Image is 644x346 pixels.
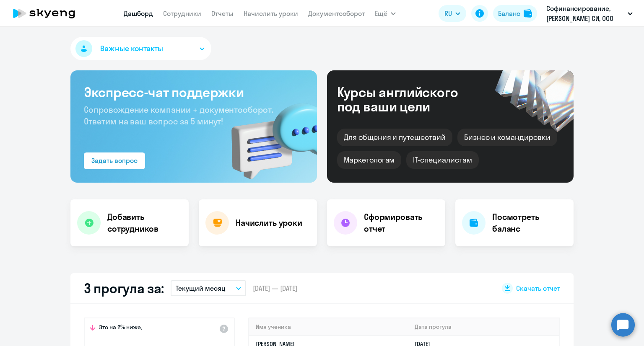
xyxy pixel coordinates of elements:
[249,318,408,336] th: Имя ученика
[163,9,201,18] a: Сотрудники
[408,318,559,336] th: Дата прогула
[364,211,439,235] h4: Сформировать отчет
[84,152,145,169] button: Задать вопрос
[524,9,532,18] img: balance
[100,43,163,54] span: Важные контакты
[84,84,304,101] h3: Экспресс-чат поддержки
[375,5,396,22] button: Ещё
[84,280,164,297] h2: 3 прогула за:
[457,129,557,146] div: Бизнес и командировки
[107,211,182,235] h4: Добавить сотрудников
[244,9,298,18] a: Начислить уроки
[516,284,560,293] span: Скачать отчет
[91,155,138,165] div: Задать вопрос
[493,5,537,22] button: Балансbalance
[546,3,624,23] p: Софинансирование, [PERSON_NAME] СИ, ООО
[375,8,387,18] span: Ещё
[176,283,226,293] p: Текущий месяц
[211,9,234,18] a: Отчеты
[84,104,273,127] span: Сопровождение компании + документооборот. Ответим на ваш вопрос за 5 минут!
[439,5,466,22] button: RU
[444,8,452,18] span: RU
[337,85,480,114] div: Курсы английского под ваши цели
[337,151,401,169] div: Маркетологам
[308,9,365,18] a: Документооборот
[124,9,153,18] a: Дашборд
[171,280,246,296] button: Текущий месяц
[99,323,142,333] span: Это на 2% ниже,
[219,88,317,183] img: bg-img
[236,217,302,229] h4: Начислить уроки
[492,211,567,235] h4: Посмотреть баланс
[70,37,211,60] button: Важные контакты
[498,8,520,18] div: Баланс
[337,129,452,146] div: Для общения и путешествий
[253,284,297,293] span: [DATE] — [DATE]
[406,151,478,169] div: IT-специалистам
[542,3,637,23] button: Софинансирование, [PERSON_NAME] СИ, ООО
